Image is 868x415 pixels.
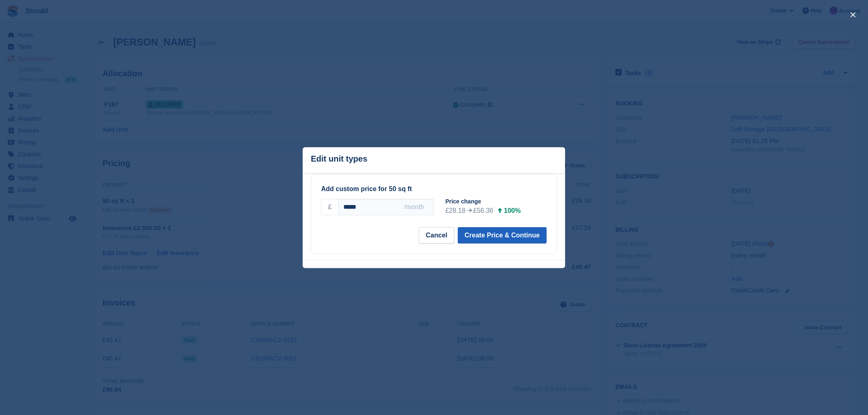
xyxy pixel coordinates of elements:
[473,206,493,216] div: £56.36
[458,227,547,244] button: Create Price & Continue
[445,206,466,216] div: £28.18
[504,206,521,216] div: 100%
[311,154,368,164] p: Edit unit types
[847,8,860,21] button: close
[419,227,454,244] button: Cancel
[445,197,553,206] div: Price change
[321,184,547,194] div: Add custom price for 50 sq ft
